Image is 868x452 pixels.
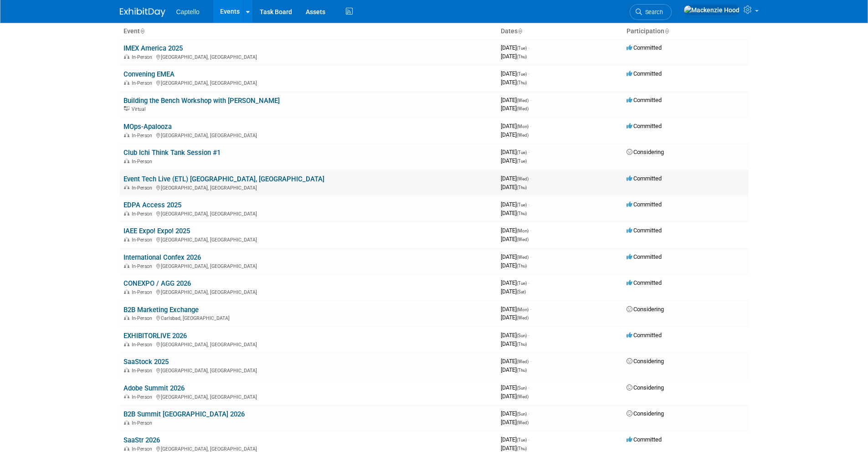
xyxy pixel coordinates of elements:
[517,211,527,216] span: (Thu)
[528,436,529,443] span: -
[517,133,529,138] span: (Wed)
[627,201,662,208] span: Committed
[528,70,529,77] span: -
[517,359,529,364] span: (Wed)
[528,332,529,339] span: -
[517,80,527,85] span: (Thu)
[517,54,527,59] span: (Thu)
[123,175,324,183] a: Event Tech Live (ETL) [GEOGRAPHIC_DATA], [GEOGRAPHIC_DATA]
[501,393,529,400] span: [DATE]
[517,368,527,373] span: (Thu)
[530,358,531,365] span: -
[518,27,522,35] a: Sort by Start Date
[627,384,664,391] span: Considering
[627,253,662,260] span: Committed
[497,24,623,39] th: Dates
[123,131,493,139] div: [GEOGRAPHIC_DATA], [GEOGRAPHIC_DATA]
[132,133,155,139] span: In-Person
[517,228,529,233] span: (Mon)
[501,131,529,138] span: [DATE]
[501,445,527,452] span: [DATE]
[132,80,155,86] span: In-Person
[123,70,175,78] a: Convening EMEA
[683,5,740,15] img: Mackenzie Hood
[530,227,531,234] span: -
[517,72,527,77] span: (Tue)
[123,184,493,191] div: [GEOGRAPHIC_DATA], [GEOGRAPHIC_DATA]
[501,306,531,313] span: [DATE]
[123,288,493,295] div: [GEOGRAPHIC_DATA], [GEOGRAPHIC_DATA]
[627,436,662,443] span: Committed
[132,446,155,452] span: In-Person
[123,393,493,400] div: [GEOGRAPHIC_DATA], [GEOGRAPHIC_DATA]
[528,149,529,155] span: -
[517,46,527,51] span: (Tue)
[530,97,531,103] span: -
[123,201,181,209] a: EDPA Access 2025
[123,279,191,288] a: CONEXPO / AGG 2026
[501,253,531,260] span: [DATE]
[123,436,160,444] a: SaaStr 2026
[630,4,672,20] a: Search
[123,149,221,157] a: Club Ichi Think Tank Session #1
[501,410,529,417] span: [DATE]
[124,394,129,399] img: In-Person Event
[501,436,529,443] span: [DATE]
[517,281,527,286] span: (Tue)
[627,123,662,129] span: Committed
[501,314,529,321] span: [DATE]
[501,44,529,51] span: [DATE]
[501,149,529,155] span: [DATE]
[627,70,662,77] span: Committed
[501,236,529,242] span: [DATE]
[627,358,664,365] span: Considering
[123,79,493,86] div: [GEOGRAPHIC_DATA], [GEOGRAPHIC_DATA]
[124,211,129,216] img: In-Person Event
[124,133,129,137] img: In-Person Event
[530,123,531,129] span: -
[176,8,200,15] span: Captello
[123,253,201,262] a: International Confex 2026
[530,175,531,182] span: -
[132,54,155,60] span: In-Person
[123,44,183,52] a: IMEX America 2025
[517,237,529,242] span: (Wed)
[124,263,129,268] img: In-Person Event
[627,97,662,103] span: Committed
[132,368,155,374] span: In-Person
[132,237,155,243] span: In-Person
[528,201,529,208] span: -
[123,236,493,243] div: [GEOGRAPHIC_DATA], [GEOGRAPHIC_DATA]
[123,123,172,131] a: MOps-Apalooza
[517,394,529,399] span: (Wed)
[132,106,148,112] span: Virtual
[517,446,527,451] span: (Thu)
[132,159,155,164] span: In-Person
[123,358,169,366] a: SaaStock 2025
[501,97,531,103] span: [DATE]
[123,306,199,314] a: B2B Marketing Exchange
[123,97,280,105] a: Building the Bench Workshop with [PERSON_NAME]
[124,420,129,425] img: In-Person Event
[627,175,662,182] span: Committed
[124,289,129,294] img: In-Person Event
[627,332,662,339] span: Committed
[501,366,527,373] span: [DATE]
[501,227,531,234] span: [DATE]
[627,227,662,234] span: Committed
[517,124,529,129] span: (Mon)
[517,333,527,338] span: (Sun)
[517,159,527,164] span: (Tue)
[132,315,155,321] span: In-Person
[501,184,527,190] span: [DATE]
[517,150,527,155] span: (Tue)
[501,201,529,208] span: [DATE]
[501,419,529,426] span: [DATE]
[517,255,529,260] span: (Wed)
[123,227,190,235] a: IAEE Expo! Expo! 2025
[123,445,493,452] div: [GEOGRAPHIC_DATA], [GEOGRAPHIC_DATA]
[124,106,129,111] img: Virtual Event
[627,306,664,313] span: Considering
[517,263,527,268] span: (Thu)
[132,211,155,217] span: In-Person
